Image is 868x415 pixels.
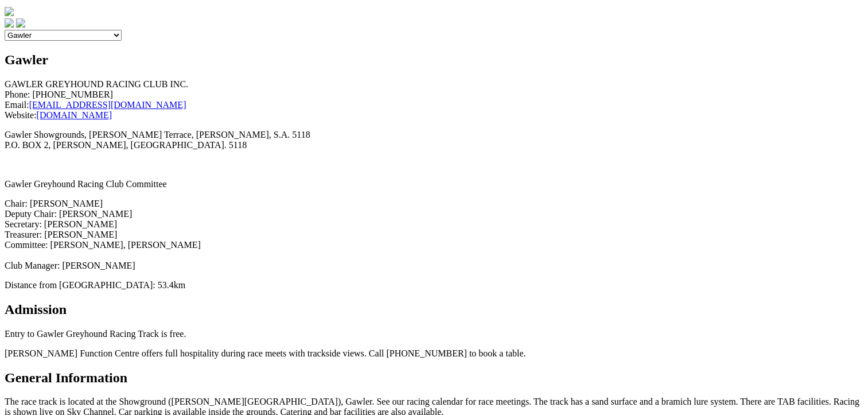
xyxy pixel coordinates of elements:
p: Entry to Gawler Greyhound Racing Track is free. [5,329,863,339]
h2: Admission [5,302,863,317]
a: [EMAIL_ADDRESS][DOMAIN_NAME] [29,100,186,110]
p: Distance from [GEOGRAPHIC_DATA]: 53.4km [5,280,863,290]
p: Gawler Greyhound Racing Club Committee [5,179,863,189]
img: twitter.svg [16,18,25,28]
img: logo-grsa-white.png [5,7,14,16]
p: GAWLER GREYHOUND RACING CLUB INC. Phone: [PHONE_NUMBER] Email: Website: [5,79,863,121]
img: facebook.svg [5,18,14,28]
p: [PERSON_NAME] Function Centre offers full hospitality during race meets with trackside views. Cal... [5,348,863,359]
h2: Gawler [5,52,863,68]
a: [DOMAIN_NAME] [37,110,112,120]
p: Gawler Showgrounds, [PERSON_NAME] Terrace, [PERSON_NAME], S.A. 5118 P.O. BOX 2, [PERSON_NAME], [G... [5,130,863,150]
p: Chair: [PERSON_NAME] Deputy Chair: [PERSON_NAME] Secretary: [PERSON_NAME] Treasurer: [PERSON_NAME... [5,199,863,271]
h2: General Information [5,370,863,386]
